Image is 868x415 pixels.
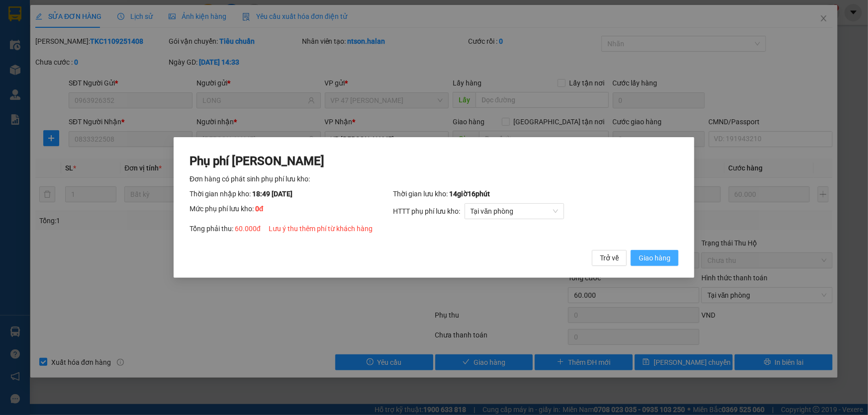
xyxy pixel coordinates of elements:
div: Mức phụ phí lưu kho: [190,203,393,219]
span: Lưu ý thu thêm phí từ khách hàng [269,225,373,233]
button: Trở về [592,250,627,266]
div: Thời gian nhập kho: [190,188,393,199]
span: 14 giờ 16 phút [450,190,490,198]
span: Giao hàng [639,252,671,263]
span: 18:49 [DATE] [252,190,292,198]
span: Tại văn phòng [471,204,558,219]
div: HTTT phụ phí lưu kho: [393,203,678,219]
div: Tổng phải thu: [190,223,678,234]
span: 0 đ [255,205,264,213]
div: Thời gian lưu kho: [393,188,678,199]
span: 60.000 đ [235,225,261,233]
div: Đơn hàng có phát sinh phụ phí lưu kho: [190,173,678,184]
button: Giao hàng [631,250,678,266]
span: Phụ phí [PERSON_NAME] [190,154,324,168]
span: Trở về [600,252,619,263]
